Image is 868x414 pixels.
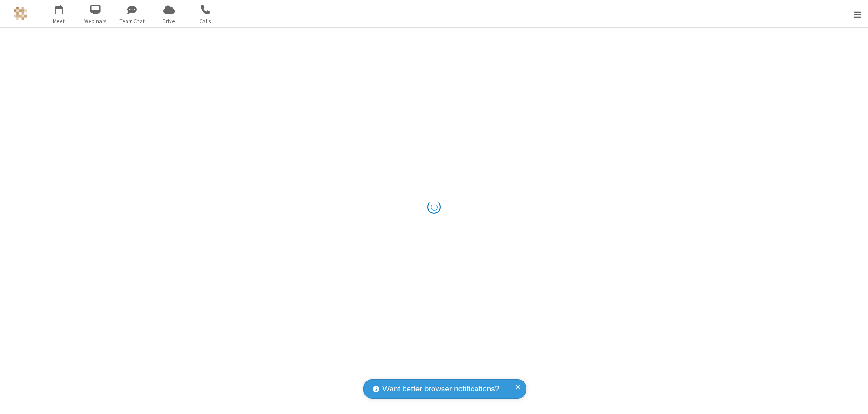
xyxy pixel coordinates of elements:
[189,17,222,25] span: Calls
[79,17,113,25] span: Webinars
[115,17,149,25] span: Team Chat
[152,17,186,25] span: Drive
[14,7,27,20] img: QA Selenium DO NOT DELETE OR CHANGE
[382,383,499,395] span: Want better browser notifications?
[42,17,76,25] span: Meet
